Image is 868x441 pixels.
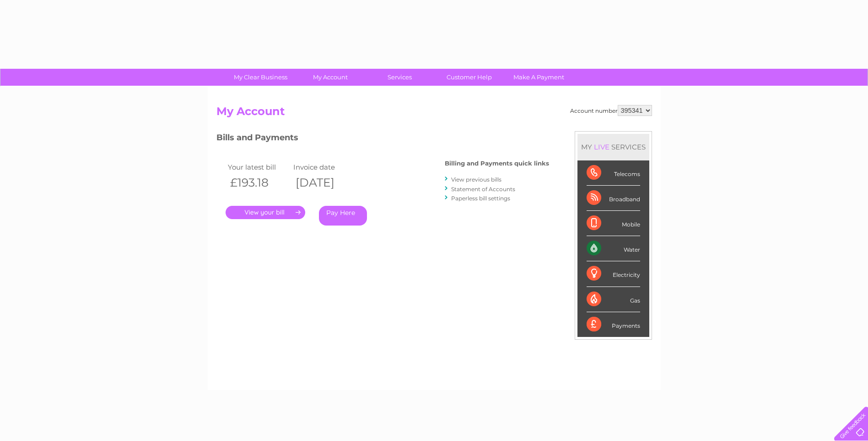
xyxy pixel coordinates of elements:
[226,161,291,173] td: Your latest bill
[587,160,640,186] div: Telecoms
[292,69,368,86] a: My Account
[445,160,549,167] h4: Billing and Payments quick links
[223,69,298,86] a: My Clear Business
[226,206,305,219] a: .
[451,176,501,183] a: View previous bills
[319,206,367,226] a: Pay Here
[587,186,640,211] div: Broadband
[592,143,611,151] div: LIVE
[216,105,652,122] h2: My Account
[216,131,549,147] h3: Bills and Payments
[291,161,357,173] td: Invoice date
[587,236,640,261] div: Water
[451,195,510,202] a: Paperless bill settings
[226,173,291,192] th: £193.18
[577,134,649,160] div: MY SERVICES
[501,69,577,86] a: Make A Payment
[291,173,357,192] th: [DATE]
[451,186,515,193] a: Statement of Accounts
[587,312,640,337] div: Payments
[587,287,640,312] div: Gas
[587,261,640,287] div: Electricity
[570,105,652,116] div: Account number
[587,211,640,236] div: Mobile
[362,69,437,86] a: Services
[431,69,507,86] a: Customer Help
